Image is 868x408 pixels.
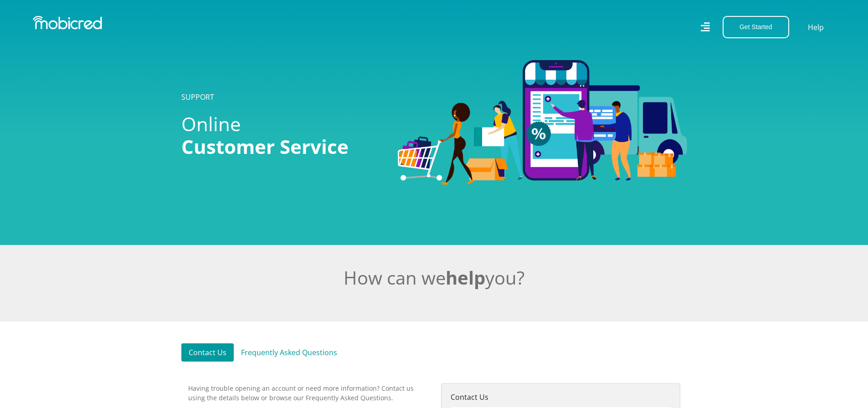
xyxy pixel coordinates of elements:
[188,383,427,403] p: Having trouble opening an account or need more information? Contact us using the details below or...
[451,393,671,402] h5: Contact Us
[398,60,687,185] img: Categories
[234,343,344,362] a: Frequently Asked Questions
[723,16,789,38] button: Get Started
[181,133,349,159] span: Customer Service
[181,343,234,362] a: Contact Us
[33,16,102,30] img: Mobicred
[181,112,384,158] h1: Online
[807,21,824,33] a: Help
[181,92,214,102] a: SUPPORT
